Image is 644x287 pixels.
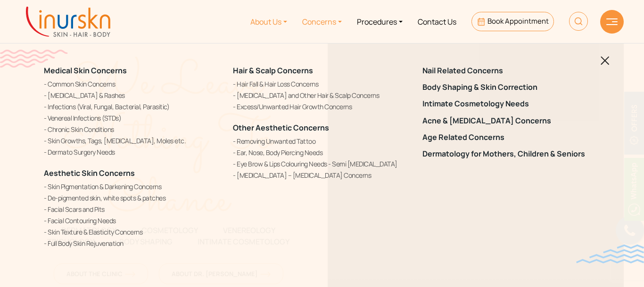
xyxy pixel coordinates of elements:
[349,4,410,39] a: Procedures
[233,122,329,133] a: Other Aesthetic Concerns
[44,102,222,112] a: Infections (Viral, Fungal, Bacterial, Parasitic)
[410,4,464,39] a: Contact Us
[233,65,313,76] a: Hair & Scalp Concerns
[44,65,127,76] a: Medical Skin Concerns
[233,90,411,100] a: [MEDICAL_DATA] and Other Hair & Scalp Concerns
[422,116,600,125] a: Acne & [MEDICAL_DATA] Concerns
[233,136,411,146] a: Removing Unwanted Tattoo
[44,113,222,123] a: Venereal Infections (STDs)
[44,136,222,146] a: Skin Growths, Tags, [MEDICAL_DATA], Moles etc.
[422,99,600,108] a: Intimate Cosmetology Needs
[44,216,222,226] a: Facial Contouring Needs
[471,12,554,31] a: Book Appointment
[44,204,222,214] a: Facial Scars and Pits
[44,193,222,203] a: De-pigmented skin, white spots & patches
[233,170,411,180] a: [MEDICAL_DATA] – [MEDICAL_DATA] Concerns
[44,238,222,248] a: Full Body Skin Rejuvenation
[44,147,222,157] a: Dermato Surgery Needs
[233,159,411,169] a: Eye Brow & Lips Colouring Needs - Semi [MEDICAL_DATA]
[233,102,411,112] a: Excess/Unwanted Hair Growth Concerns
[569,12,588,31] img: HeaderSearch
[295,4,349,39] a: Concerns
[233,79,411,89] a: Hair Fall & Hair Loss Concerns
[606,18,618,25] img: hamLine.svg
[44,124,222,134] a: Chronic Skin Conditions
[422,66,600,75] a: Nail Related Concerns
[487,16,549,26] span: Book Appointment
[44,182,222,191] a: Skin Pigmentation & Darkening Concerns
[422,133,600,142] a: Age Related Concerns
[44,79,222,89] a: Common Skin Concerns
[26,7,110,37] img: inurskn-logo
[422,149,600,158] a: Dermatology for Mothers, Children & Seniors
[44,168,135,178] a: Aesthetic Skin Concerns
[422,83,600,92] a: Body Shaping & Skin Correction
[601,56,610,65] img: blackclosed
[576,244,644,263] img: bluewave
[44,90,222,100] a: [MEDICAL_DATA] & Rashes
[243,4,295,39] a: About Us
[233,148,411,157] a: Ear, Nose, Body Piercing Needs
[44,227,222,237] a: Skin Texture & Elasticity Concerns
